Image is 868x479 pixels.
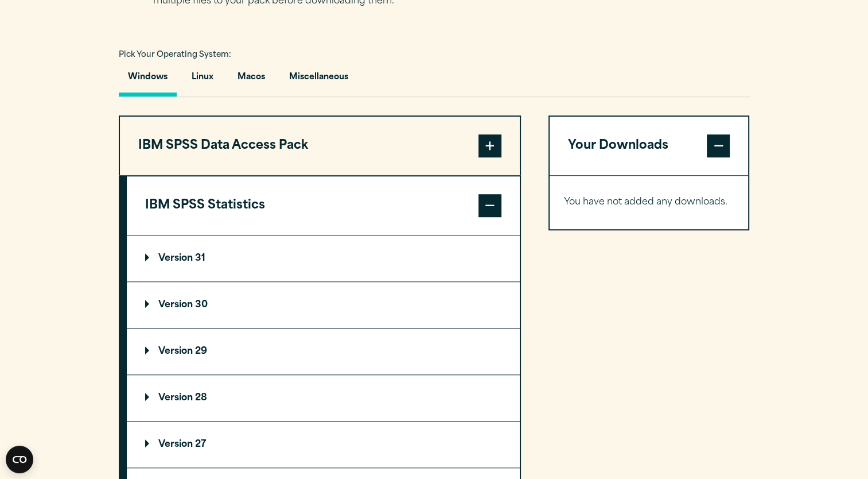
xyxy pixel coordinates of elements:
[119,64,177,96] button: Windows
[127,176,520,235] button: IBM SPSS Statistics
[6,446,33,473] button: Open CMP widget
[127,329,520,374] summary: Version 29
[550,117,749,175] button: Your Downloads
[120,117,520,175] button: IBM SPSS Data Access Pack
[145,347,207,356] p: Version 29
[127,375,520,421] summary: Version 28
[145,440,206,449] p: Version 27
[550,175,749,229] div: Your Downloads
[119,51,231,59] span: Pick Your Operating System:
[127,422,520,468] summary: Version 27
[127,282,520,328] summary: Version 30
[182,64,223,96] button: Linux
[127,235,520,281] summary: Version 31
[280,64,357,96] button: Miscellaneous
[145,300,208,310] p: Version 30
[228,64,274,96] button: Macos
[564,194,734,211] p: You have not added any downloads.
[145,254,205,263] p: Version 31
[145,393,207,403] p: Version 28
